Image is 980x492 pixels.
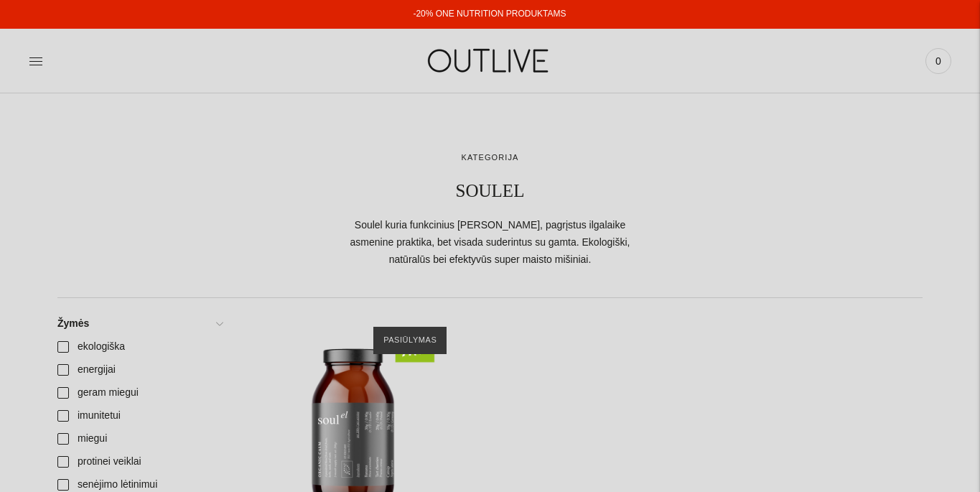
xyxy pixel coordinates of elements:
[925,45,951,77] a: 0
[49,312,230,335] a: Žymės
[400,36,579,85] img: OUTLIVE
[49,358,230,381] a: energijai
[49,404,230,427] a: imunitetui
[49,335,230,358] a: ekologiška
[49,450,230,473] a: protinei veiklai
[928,51,948,71] span: 0
[49,381,230,404] a: geram miegui
[49,427,230,450] a: miegui
[413,9,566,19] a: -20% ONE NUTRITION PRODUKTAMS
